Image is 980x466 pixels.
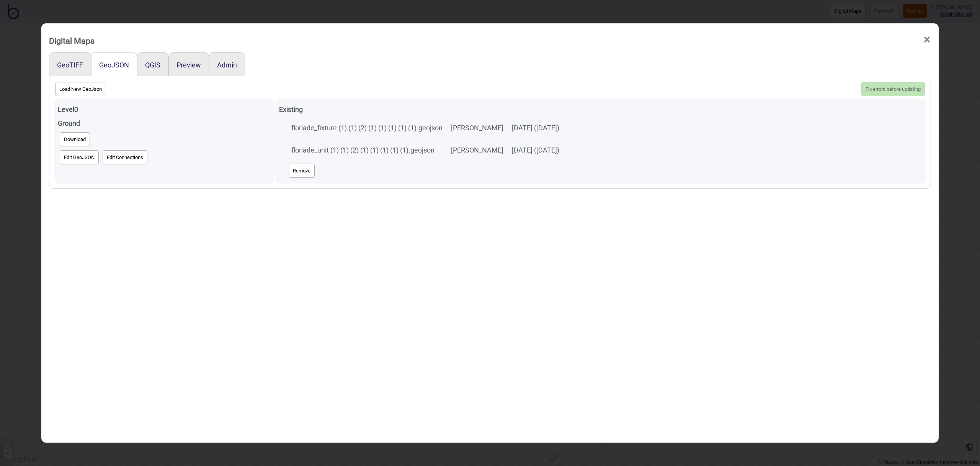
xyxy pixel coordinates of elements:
span: × [923,27,931,53]
td: [PERSON_NAME] [447,117,507,139]
div: Digital Maps [49,33,95,49]
td: floriade_fixture (1) (1) (2) (1) (1) (1) (1) (1).geojson [287,117,446,139]
button: Edit Connections [103,150,147,164]
td: floriade_unit (1) (1) (2) (1) (1) (1) (1) (1).geojson [287,139,446,161]
a: Edit Connections [101,148,149,166]
button: GeoTIFF [57,61,83,69]
button: GeoJSON [99,61,129,69]
button: Edit GeoJSON [60,150,99,164]
button: Fix errors before updating [861,82,925,96]
td: [DATE] ([DATE]) [508,139,563,161]
button: Remove [289,164,315,178]
strong: Existing [279,105,303,113]
div: Ground [58,116,271,130]
button: Download [60,132,90,146]
button: Load New GeoJson [55,82,106,96]
button: Admin [217,61,237,69]
div: Level 0 [58,103,271,116]
td: [DATE] ([DATE]) [508,117,563,139]
td: [PERSON_NAME] [447,139,507,161]
button: QGIS [145,61,160,69]
button: Preview [176,61,201,69]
